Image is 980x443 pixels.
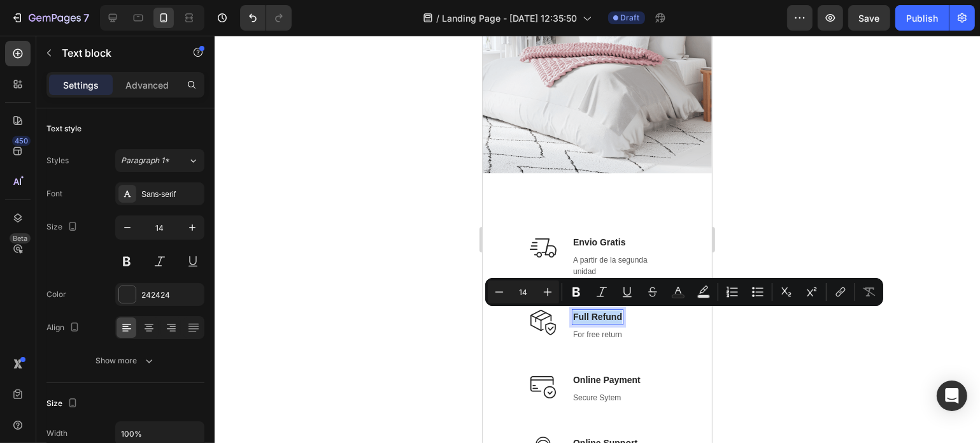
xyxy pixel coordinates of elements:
[621,12,640,24] span: Draft
[46,428,67,439] div: Width
[46,349,204,372] button: Show more
[141,189,201,200] div: Sans-serif
[90,401,155,414] p: Online Support
[906,11,938,25] div: Publish
[485,278,883,306] div: Editor contextual toolbar
[83,10,89,25] p: 7
[46,188,62,200] div: Font
[46,219,80,236] div: Size
[46,155,69,166] div: Styles
[115,149,204,172] button: Paragraph 1*
[121,155,169,166] span: Paragraph 1*
[47,400,74,426] img: Alt Image
[937,381,967,411] div: Open Intercom Messenger
[141,289,201,301] div: 242424
[62,45,170,61] p: Text block
[443,11,578,25] span: Landing Page - [DATE] 12:35:50
[483,36,712,443] iframe: Design area
[10,233,31,243] div: Beta
[240,5,292,31] div: Undo/Redo
[46,319,82,337] div: Align
[46,289,66,300] div: Color
[46,123,82,134] div: Text style
[859,13,880,24] span: Save
[63,78,99,92] p: Settings
[848,5,890,31] button: Save
[125,78,169,92] p: Advanced
[46,395,80,412] div: Size
[96,354,155,367] div: Show more
[5,5,95,31] button: 7
[895,5,949,31] button: Publish
[12,136,31,146] div: 450
[437,11,440,25] span: /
